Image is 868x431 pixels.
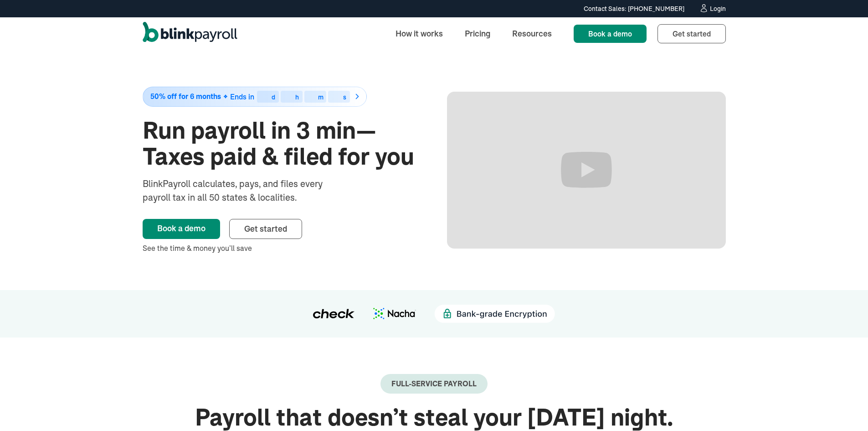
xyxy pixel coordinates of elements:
[657,24,726,43] a: Get started
[143,87,421,107] a: 50% off for 6 monthsEnds indhms
[388,24,450,43] a: How it works
[318,94,324,100] div: m
[699,4,726,14] a: Login
[574,25,647,43] a: Book a demo
[457,24,498,43] a: Pricing
[505,24,559,43] a: Resources
[229,219,302,239] a: Get started
[584,4,684,14] div: Contact Sales: [PHONE_NUMBER]
[343,94,346,100] div: s
[143,177,347,204] div: BlinkPayroll calculates, pays, and files every payroll tax in all 50 states & localities.
[710,5,726,12] div: Login
[673,29,711,38] span: Get started
[143,118,421,170] h1: Run payroll in 3 min—Taxes paid & filed for you
[143,22,237,46] a: home
[447,92,726,249] iframe: Run Payroll in 3 min with BlinkPayroll
[588,29,632,38] span: Book a demo
[244,223,287,234] span: Get started
[230,92,254,101] span: Ends in
[143,243,421,254] div: See the time & money you’ll save
[143,219,220,239] a: Book a demo
[295,94,299,100] div: h
[150,93,221,100] span: 50% off for 6 months
[272,94,275,100] div: d
[143,405,726,431] h2: Payroll that doesn’t steal your [DATE] night.
[391,379,477,388] div: Full-Service payroll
